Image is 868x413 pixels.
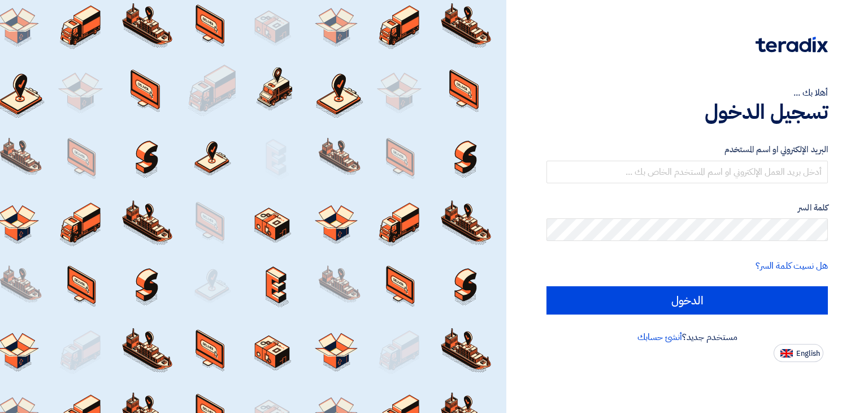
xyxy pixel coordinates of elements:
[637,330,682,344] a: أنشئ حسابك
[756,259,828,273] a: هل نسيت كلمة السر؟
[756,37,828,53] img: Teradix logo
[546,330,828,344] div: مستخدم جديد؟
[546,286,828,315] input: الدخول
[546,201,828,214] label: كلمة السر
[774,344,823,362] button: English
[546,100,828,124] h1: تسجيل الدخول
[780,349,793,358] img: en-US.png
[796,350,820,358] span: English
[546,143,828,156] label: البريد الإلكتروني او اسم المستخدم
[546,161,828,183] input: أدخل بريد العمل الإلكتروني او اسم المستخدم الخاص بك ...
[546,86,828,100] div: أهلا بك ...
